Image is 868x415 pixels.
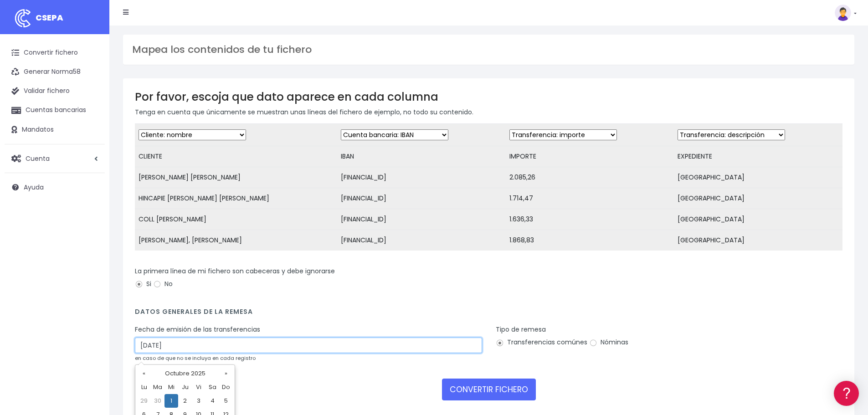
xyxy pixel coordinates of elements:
[496,338,587,347] label: Transferencias comúnes
[205,394,219,408] td: 4
[835,5,851,21] img: profile
[135,107,842,117] p: Tenga en cuenta que únicamente se muestran unas líneas del fichero de ejemplo, no todo su contenido.
[337,230,506,251] td: [FINANCIAL_ID]
[9,219,173,227] div: Programadores
[9,244,173,260] button: Contáctanos
[337,209,506,230] td: [FINANCIAL_ID]
[9,181,173,190] div: Facturación
[151,394,164,408] td: 30
[5,43,105,62] a: Convertir fichero
[11,7,34,30] img: logo
[153,279,173,289] label: No
[135,188,337,209] td: HINCAPIE [PERSON_NAME] [PERSON_NAME]
[9,143,173,158] a: Videotutoriales
[151,380,164,394] th: Ma
[178,380,192,394] th: Ju
[135,230,337,251] td: [PERSON_NAME], [PERSON_NAME]
[164,394,178,408] td: 1
[137,394,151,408] td: 29
[192,380,205,394] th: Vi
[674,188,842,209] td: [GEOGRAPHIC_DATA]
[178,394,192,408] td: 2
[9,158,173,172] a: Perfiles de empresas
[164,380,178,394] th: Mi
[506,146,674,167] td: IMPORTE
[5,62,105,82] a: Generar Norma58
[24,183,44,192] span: Ayuda
[9,195,173,210] a: General
[9,77,173,92] a: Información general
[337,146,506,167] td: IBAN
[5,120,105,139] a: Mandatos
[135,146,337,167] td: CLIENTE
[135,354,256,362] small: en caso de que no se incluya en cada registro
[135,90,842,103] h3: Por favor, escoja que dato aparece en cada columna
[135,209,337,230] td: COLL [PERSON_NAME]
[5,178,105,197] a: Ayuda
[135,325,260,334] label: Fecha de emisión de las transferencias
[219,367,233,380] th: »
[674,209,842,230] td: [GEOGRAPHIC_DATA]
[442,379,536,400] button: CONVERTIR FICHERO
[589,338,628,347] label: Nóminas
[125,262,175,271] a: POWERED BY ENCHANT
[496,325,546,334] label: Tipo de remesa
[506,188,674,209] td: 1.714,47
[5,149,105,168] a: Cuenta
[26,154,50,163] span: Cuenta
[135,279,151,289] label: Si
[9,101,173,109] div: Convertir ficheros
[219,380,233,394] th: Do
[137,367,151,380] th: «
[9,233,173,247] a: API
[9,63,173,72] div: Información general
[135,308,842,320] h4: Datos generales de la remesa
[506,209,674,230] td: 1.636,33
[151,367,219,380] th: Octubre 2025
[674,146,842,167] td: EXPEDIENTE
[205,380,219,394] th: Sa
[5,101,105,120] a: Cuentas bancarias
[337,188,506,209] td: [FINANCIAL_ID]
[192,394,205,408] td: 3
[9,129,173,143] a: Problemas habituales
[36,12,63,23] span: CSEPA
[137,380,151,394] th: Lu
[506,230,674,251] td: 1.868,83
[135,266,335,276] label: La primera línea de mi fichero son cabeceras y debe ignorarse
[506,167,674,188] td: 2.085,26
[674,167,842,188] td: [GEOGRAPHIC_DATA]
[135,167,337,188] td: [PERSON_NAME] [PERSON_NAME]
[219,394,233,408] td: 5
[5,82,105,101] a: Validar fichero
[132,44,845,56] h3: Mapea los contenidos de tu fichero
[337,167,506,188] td: [FINANCIAL_ID]
[9,115,173,129] a: Formatos
[674,230,842,251] td: [GEOGRAPHIC_DATA]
